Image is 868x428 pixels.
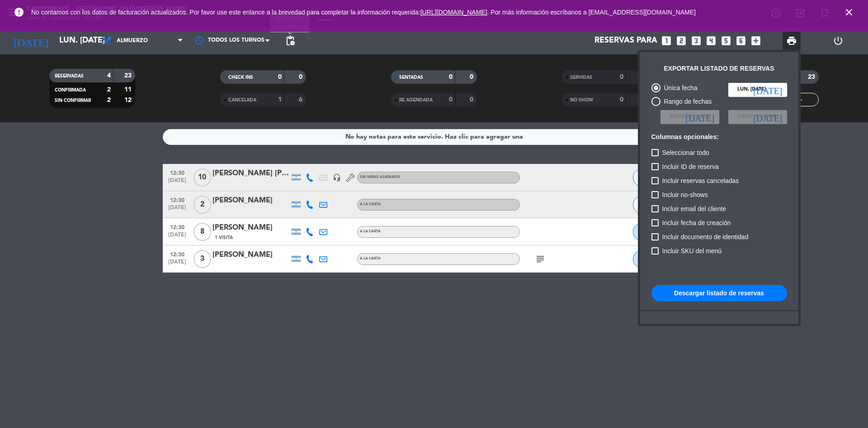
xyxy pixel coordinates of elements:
div: Exportar listado de reservas [664,63,774,74]
i: error [14,7,24,18]
span: Incluir ID de reserva [662,161,719,172]
i: [DATE] [753,112,782,121]
h6: Columnas opcionales: [651,133,787,141]
span: print [786,35,797,46]
span: Incluir SKU del menú [662,245,722,256]
button: Descargar listado de reservas [651,285,787,301]
span: Incluir email del cliente [662,203,726,214]
span: Seleccionar todo [662,147,709,158]
span: No contamos con los datos de facturación actualizados. Por favor use este enlance a la brevedad p... [31,9,696,16]
span: [PERSON_NAME] [670,113,710,121]
i: [DATE] [753,85,782,94]
div: Única fecha [660,83,698,93]
span: Incluir documento de identidad [662,231,749,242]
div: Rango de fechas [660,96,712,107]
span: Incluir no-shows [662,189,708,200]
span: pending_actions [285,35,296,46]
a: [URL][DOMAIN_NAME] [420,9,487,16]
span: Incluir fecha de creación [662,217,731,228]
span: Incluir reservas canceladas [662,175,739,186]
a: . Por más información escríbanos a [EMAIL_ADDRESS][DOMAIN_NAME] [487,9,696,16]
i: close [844,7,854,18]
span: [PERSON_NAME] [737,113,778,121]
i: [DATE] [685,112,714,121]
